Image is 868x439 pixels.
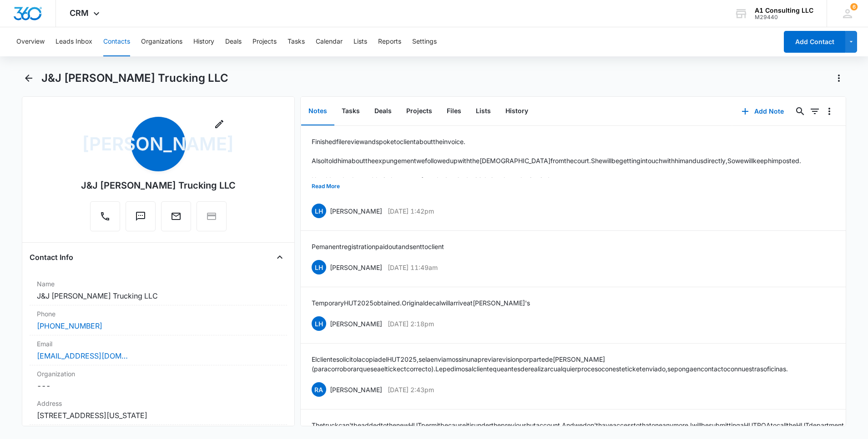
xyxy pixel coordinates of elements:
[161,215,191,223] a: Email
[330,206,382,216] p: [PERSON_NAME]
[755,14,813,20] div: account id
[193,27,214,56] button: History
[37,279,280,289] label: Name
[161,201,191,231] button: Email
[832,71,846,85] button: Actions
[312,137,801,146] p: Finished file review and spoke to client about the invoice.
[37,320,102,331] a: [PHONE_NUMBER]
[126,215,156,223] a: Text
[312,420,844,430] p: The truck can't be added to the new HUT permit because it is under the previous hut account. And ...
[37,380,280,391] dd: ---
[312,354,835,374] p: El cliente solicito la copia del HUT 2025, se la enviamos sin una previa revision por parte de [P...
[378,27,401,56] button: Reports
[822,104,837,119] button: Overflow Menu
[312,178,340,195] button: Read More
[81,179,236,192] div: J&J [PERSON_NAME] Trucking LLC
[732,100,793,122] button: Add Note
[301,97,334,125] button: Notes
[850,3,858,10] span: 6
[367,97,399,125] button: Deals
[755,7,813,14] div: account name
[30,252,73,263] h4: Contact Info
[30,395,287,425] div: Address[STREET_ADDRESS][US_STATE]
[793,104,807,119] button: Search...
[30,365,287,395] div: Organization---
[37,350,128,361] a: [EMAIL_ADDRESS][DOMAIN_NAME]
[439,97,469,125] button: Files
[90,201,120,231] button: Call
[16,27,45,56] button: Overview
[330,263,382,272] p: [PERSON_NAME]
[334,97,367,125] button: Tasks
[37,339,280,349] label: Email
[469,97,498,125] button: Lists
[807,104,822,119] button: Filters
[498,97,535,125] button: History
[252,27,277,56] button: Projects
[388,263,438,272] p: [DATE] 11:49am
[30,335,287,365] div: Email[EMAIL_ADDRESS][DOMAIN_NAME]
[312,242,444,251] p: Pemanent registration paid out and sent to client
[37,290,280,301] dd: J&J [PERSON_NAME] Trucking LLC
[37,309,280,319] label: Phone
[103,27,130,56] button: Contacts
[388,206,434,216] p: [DATE] 1:42pm
[30,305,287,335] div: Phone[PHONE_NUMBER]
[312,175,801,185] p: He told me that he won't be in the country from the Aug 2nd to 12th. So to have that in mind.
[41,71,228,85] h1: J&J [PERSON_NAME] Trucking LLC
[225,27,242,56] button: Deals
[22,71,36,85] button: Back
[312,298,530,308] p: Temporary HUT 2025 obtained. Original decal will arrive at [PERSON_NAME]'s
[412,27,437,56] button: Settings
[56,27,92,56] button: Leads Inbox
[131,117,186,171] span: [PERSON_NAME]
[312,382,326,397] span: RA
[316,27,343,56] button: Calendar
[141,27,182,56] button: Organizations
[70,8,89,18] span: CRM
[37,369,280,379] label: Organization
[353,27,367,56] button: Lists
[37,399,280,408] label: Address
[273,250,287,264] button: Close
[388,319,434,329] p: [DATE] 2:18pm
[90,215,120,223] a: Call
[784,31,845,53] button: Add Contact
[30,275,287,305] div: NameJ&J [PERSON_NAME] Trucking LLC
[312,156,801,165] p: Also I told him about the expungement we followed up with the [DEMOGRAPHIC_DATA] from the court. ...
[126,201,156,231] button: Text
[388,385,434,394] p: [DATE] 2:43pm
[37,410,280,421] dd: [STREET_ADDRESS][US_STATE]
[330,319,382,329] p: [PERSON_NAME]
[312,316,326,331] span: LH
[312,204,326,218] span: LH
[399,97,439,125] button: Projects
[312,260,326,274] span: LH
[330,385,382,394] p: [PERSON_NAME]
[288,27,305,56] button: Tasks
[850,3,858,10] div: notifications count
